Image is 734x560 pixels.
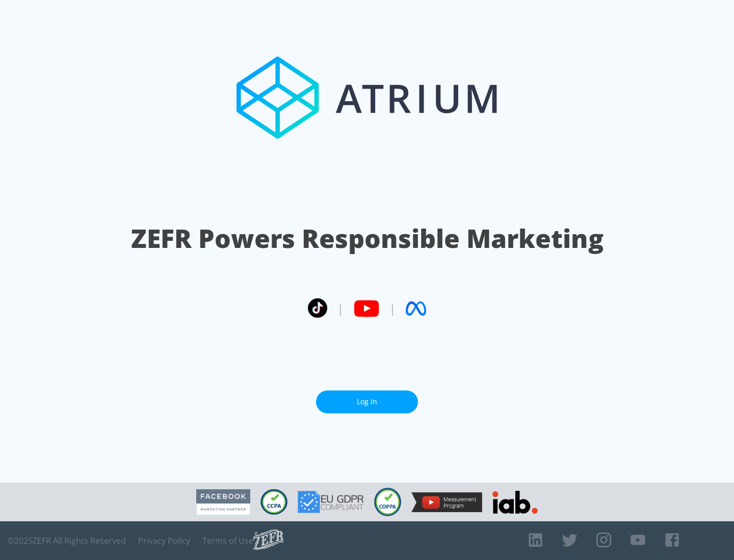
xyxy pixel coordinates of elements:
img: YouTube Measurement Program [411,492,482,512]
img: CCPA Compliant [260,489,287,515]
img: IAB [492,491,538,514]
span: © 2025 ZEFR All Rights Reserved [8,536,126,546]
span: | [337,301,344,316]
img: Facebook Marketing Partner [196,489,250,515]
a: Log In [316,390,418,413]
a: Terms of Use [202,536,253,546]
a: Privacy Policy [138,536,190,546]
h1: ZEFR Powers Responsible Marketing [131,221,604,256]
img: COPPA Compliant [374,488,401,516]
span: | [389,301,396,316]
img: GDPR Compliant [298,491,364,513]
